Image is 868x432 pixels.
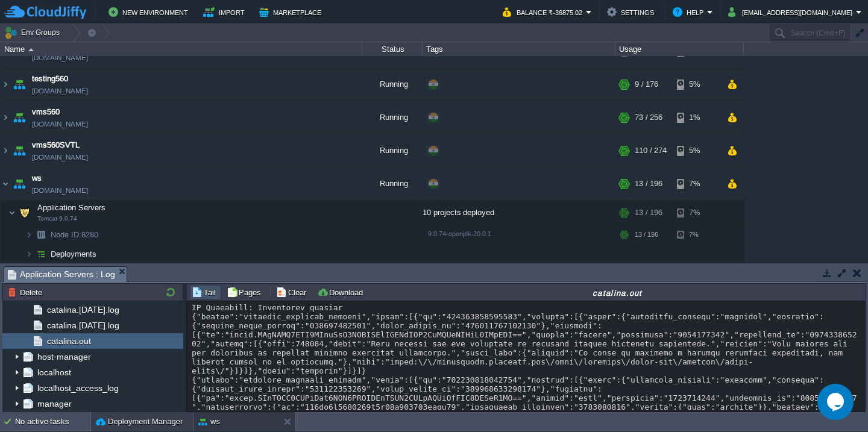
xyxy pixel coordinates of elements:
a: Deployments [49,249,98,259]
button: Delete [8,287,46,298]
a: Application ServersTomcat 9.0.74 [36,203,107,212]
a: [DOMAIN_NAME] [32,184,88,196]
button: Settings [607,5,658,19]
button: Help [673,5,707,19]
a: Node ID:8280 [49,230,100,240]
img: AMDAwAAAACH5BAEAAAAALAAAAAABAAEAAAICRAEAOw== [8,201,16,225]
button: Balance ₹-36875.02 [503,5,586,19]
img: AMDAwAAAACH5BAEAAAAALAAAAAABAAEAAAICRAEAOw== [28,48,34,51]
img: AMDAwAAAACH5BAEAAAAALAAAAAABAAEAAAICRAEAOw== [25,245,33,263]
a: ws [32,172,42,184]
span: Node ID: [51,230,81,239]
a: manager [35,398,74,409]
button: Marketplace [259,5,325,19]
a: testing560 [32,73,68,85]
button: [EMAIL_ADDRESS][DOMAIN_NAME] [728,5,856,19]
a: [DOMAIN_NAME] [32,52,88,64]
button: Import [203,5,248,19]
button: Tail [192,287,219,298]
div: 5% [677,134,716,167]
button: ws [198,416,220,428]
img: AMDAwAAAACH5BAEAAAAALAAAAAABAAEAAAICRAEAOw== [1,68,10,101]
a: vms560 [32,106,60,118]
div: Running [362,101,423,134]
div: 13 / 196 [635,225,658,244]
div: 5% [677,68,716,101]
button: Clear [276,287,310,298]
button: New Environment [108,5,192,19]
div: 13 / 196 [635,201,662,225]
img: AMDAwAAAACH5BAEAAAAALAAAAAABAAEAAAICRAEAOw== [33,225,49,244]
div: Name [1,42,362,56]
img: AMDAwAAAACH5BAEAAAAALAAAAAABAAEAAAICRAEAOw== [11,101,28,134]
button: Download [317,287,366,298]
div: 7% [677,201,716,225]
img: AMDAwAAAACH5BAEAAAAALAAAAAABAAEAAAICRAEAOw== [11,68,28,101]
div: 110 / 274 [635,134,667,167]
div: 7% [677,225,716,244]
div: catalina.out [371,287,864,298]
div: Tags [423,42,615,56]
a: localhost [35,367,73,378]
a: vms560SVTL [32,139,80,151]
a: catalina.[DATE].log [45,320,121,331]
button: Deployment Manager [96,416,183,428]
a: host-manager [35,351,93,362]
img: AMDAwAAAACH5BAEAAAAALAAAAAABAAEAAAICRAEAOw== [16,201,33,225]
div: 1% [677,101,716,134]
span: Application Servers : Log [8,267,115,282]
img: AMDAwAAAACH5BAEAAAAALAAAAAABAAEAAAICRAEAOw== [33,245,49,263]
img: AMDAwAAAACH5BAEAAAAALAAAAAABAAEAAAICRAEAOw== [25,225,33,244]
div: Running [362,167,423,200]
img: CloudJiffy [4,5,86,20]
div: No active tasks [15,412,90,431]
div: Running [362,134,423,167]
div: 73 / 256 [635,101,662,134]
div: 13 / 196 [635,167,662,200]
div: 7% [677,167,716,200]
span: Application Servers [36,202,107,213]
span: 9.0.74-openjdk-20.0.1 [428,230,491,237]
img: AMDAwAAAACH5BAEAAAAALAAAAAABAAEAAAICRAEAOw== [1,134,10,167]
div: Status [363,42,422,56]
div: 10 projects deployed [423,201,615,225]
a: [DOMAIN_NAME] [32,118,88,130]
span: Tomcat 9.0.74 [37,215,77,222]
button: Env Groups [4,24,64,41]
a: catalina.[DATE].log [45,304,121,315]
div: Running [362,68,423,101]
a: localhost_access_log [35,383,121,393]
a: catalina.out [45,336,93,346]
img: AMDAwAAAACH5BAEAAAAALAAAAAABAAEAAAICRAEAOw== [1,167,10,200]
a: [DOMAIN_NAME] [32,85,88,97]
img: AMDAwAAAACH5BAEAAAAALAAAAAABAAEAAAICRAEAOw== [11,167,28,200]
img: AMDAwAAAACH5BAEAAAAALAAAAAABAAEAAAICRAEAOw== [1,101,10,134]
iframe: chat widget [817,384,856,420]
div: Usage [616,42,743,56]
img: AMDAwAAAACH5BAEAAAAALAAAAAABAAEAAAICRAEAOw== [11,134,28,167]
div: 9 / 176 [635,68,658,101]
a: [DOMAIN_NAME] [32,151,88,163]
button: Pages [227,287,265,298]
span: 8280 [49,230,100,240]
